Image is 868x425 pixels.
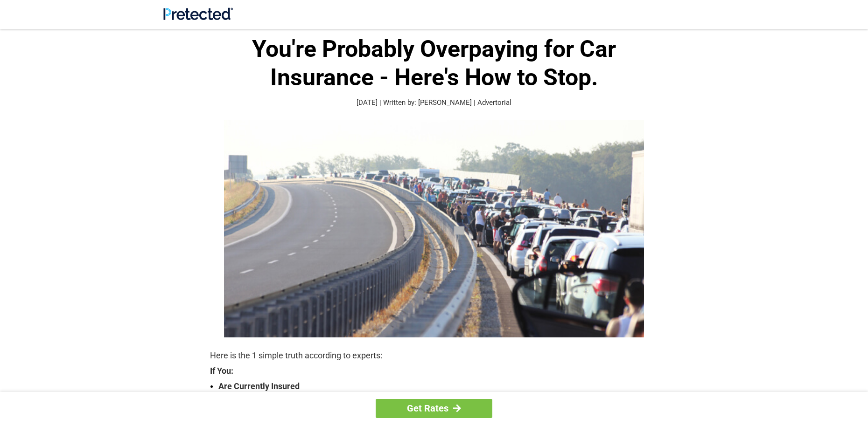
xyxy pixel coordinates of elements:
p: Here is the 1 simple truth according to experts: [210,349,658,362]
strong: If You: [210,367,658,375]
a: Site Logo [163,13,233,22]
a: Get Rates [376,399,492,418]
img: Site Logo [163,7,233,20]
strong: Are Currently Insured [218,380,658,393]
p: [DATE] | Written by: [PERSON_NAME] | Advertorial [210,97,658,108]
h1: You're Probably Overpaying for Car Insurance - Here's How to Stop. [210,35,658,92]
